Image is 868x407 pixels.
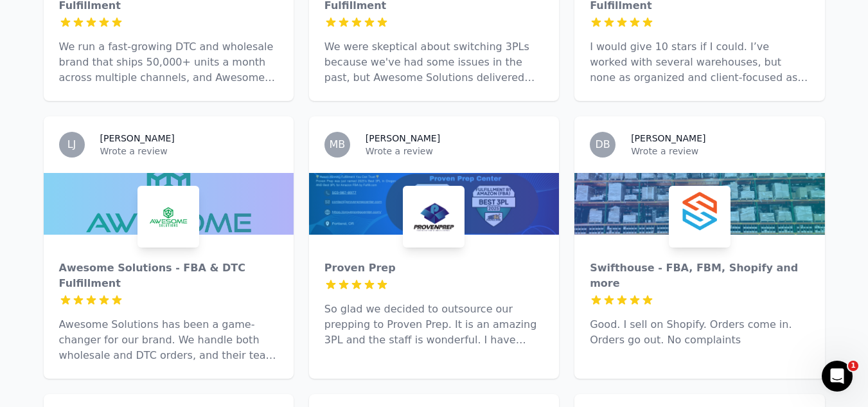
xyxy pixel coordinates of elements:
div: Awesome Solutions - FBA & DTC Fulfillment [59,260,278,291]
p: Wrote a review [631,145,809,158]
div: Swifthouse - FBA, FBM, Shopify and more [590,260,809,291]
p: Awesome Solutions has been a game-changer for our brand. We handle both wholesale and DTC orders,... [59,317,278,363]
div: Proven Prep [324,260,544,276]
iframe: Intercom live chat [822,361,853,392]
span: LJ [67,140,76,150]
h3: [PERSON_NAME] [631,132,705,145]
p: So glad we decided to outsource our prepping to Proven Prep. It is an amazing 3PL and the staff i... [324,302,544,348]
a: DB[PERSON_NAME]Wrote a reviewSwifthouse - FBA, FBM, Shopify and moreSwifthouse - FBA, FBM, Shopif... [574,116,824,379]
a: LJ[PERSON_NAME]Wrote a reviewAwesome Solutions - FBA & DTC FulfillmentAwesome Solutions - FBA & D... [44,116,294,379]
img: Proven Prep [405,188,462,245]
p: We were skeptical about switching 3PLs because we've had some issues in the past, but Awesome Sol... [324,39,544,86]
h3: [PERSON_NAME] [100,132,175,145]
p: Good. I sell on Shopify. Orders come in. Orders go out. No complaints [590,317,809,348]
p: Wrote a review [100,145,278,158]
h3: [PERSON_NAME] [366,132,440,145]
span: MB [329,140,345,150]
span: DB [596,140,610,150]
p: We run a fast-growing DTC and wholesale brand that ships 50,000+ units a month across multiple ch... [59,39,278,86]
img: Awesome Solutions - FBA & DTC Fulfillment [140,188,197,245]
p: Wrote a review [366,145,544,158]
a: MB[PERSON_NAME]Wrote a reviewProven PrepProven PrepSo glad we decided to outsource our prepping t... [309,116,559,379]
span: 1 [848,361,858,371]
p: I would give 10 stars if I could. I’ve worked with several warehouses, but none as organized and ... [590,39,809,86]
img: Swifthouse - FBA, FBM, Shopify and more [671,188,728,245]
